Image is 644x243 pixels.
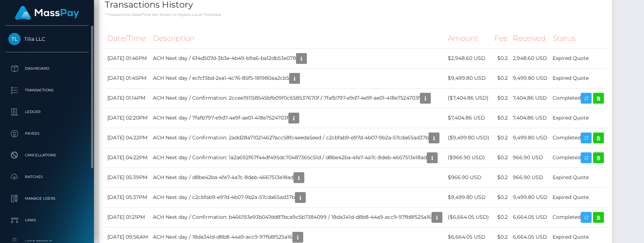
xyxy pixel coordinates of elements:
[5,211,89,229] a: Links
[105,12,606,17] p: * Transactions date/time are shown in payee's local timezone
[510,48,550,68] td: 2,948.60 USD
[105,207,150,227] td: [DATE] 01:21PM
[8,193,86,204] p: Manage Users
[5,125,89,143] a: Payees
[492,88,510,108] td: $0.2
[492,29,510,48] th: Fee
[5,60,89,78] a: Dashboard
[510,88,550,108] td: 7,404.86 USD
[150,29,445,48] th: Description
[150,128,445,148] td: ACH Next day / Confirmation: 2add28a710214627acc58fc4eeda5eed / c2cbfab9-e97d-4b07-9b2a-57cda65ad37b
[492,148,510,168] td: $0.2
[150,88,445,108] td: ACH Next day / Confirmation: 2ccee191158545bfb09f0c658537670f / 7fafb797-e9d7-4e9f-ae01-418e7524703f
[8,215,86,226] p: Links
[105,88,150,108] td: [DATE] 01:14PM
[105,108,150,128] td: [DATE] 02:20PM
[5,146,89,164] a: Cancellations
[550,207,606,227] td: Completed
[510,207,550,227] td: 6,664.05 USD
[445,68,492,88] td: $9,499.80 USD
[8,172,86,182] p: Batches
[8,63,86,74] p: Dashboard
[150,207,445,227] td: ACH Next day / Confirmation: b466193e93b047dd87bca9c5b7384099 / 18da341d-d8b8-44a9-acc9-97fb8f525a16
[105,148,150,168] td: [DATE] 04:22PM
[105,187,150,207] td: [DATE] 05:37PM
[550,148,606,168] td: Completed
[492,168,510,187] td: $0.2
[550,88,606,108] td: Completed
[492,187,510,207] td: $0.2
[550,29,606,48] th: Status
[8,150,86,161] p: Cancellations
[550,68,606,88] td: Expired Quote
[5,81,89,99] a: Transactions
[8,33,21,45] img: Tilia LLC
[445,29,492,48] th: Amount
[445,108,492,128] td: $7,404.86 USD
[5,36,89,42] span: Tilia LLC
[510,128,550,148] td: 9,499.80 USD
[445,187,492,207] td: $9,499.80 USD
[550,168,606,187] td: Expired Quote
[445,148,492,168] td: ($966.90 USD)
[510,168,550,187] td: 966.90 USD
[5,190,89,208] a: Manage Users
[492,207,510,227] td: $0.2
[445,128,492,148] td: ($9,499.80 USD)
[445,168,492,187] td: $966.90 USD
[550,108,606,128] td: Expired Quote
[105,29,150,48] th: Date/Time
[510,148,550,168] td: 966.90 USD
[15,6,79,20] img: MassPay Logo
[150,148,445,168] td: ACH Next day / Confirmation: 1a2a692f67f44df495dc70487365c51d / d8be42ba-4fe7-4a7c-8deb-4667513e18ad
[8,85,86,96] p: Transactions
[150,48,445,68] td: ACH Next day / 6f4d507d-3b3e-4b49-b9a6-ba12db53e078
[445,88,492,108] td: ($7,404.86 USD)
[105,48,150,68] td: [DATE] 01:46PM
[105,128,150,148] td: [DATE] 04:22PM
[492,108,510,128] td: $0.2
[492,68,510,88] td: $0.2
[492,48,510,68] td: $0.2
[105,168,150,187] td: [DATE] 05:39PM
[445,207,492,227] td: ($6,664.05 USD)
[510,68,550,88] td: 9,499.80 USD
[445,48,492,68] td: $2,948.60 USD
[105,68,150,88] td: [DATE] 01:45PM
[550,48,606,68] td: Expired Quote
[8,107,86,117] p: Ledger
[492,128,510,148] td: $0.2
[150,108,445,128] td: ACH Next day / 7fafb797-e9d7-4e9f-ae01-418e7524703f
[150,168,445,187] td: ACH Next day / d8be42ba-4fe7-4a7c-8deb-4667513e18ad
[5,103,89,121] a: Ledger
[550,128,606,148] td: Completed
[150,187,445,207] td: ACH Next day / c2cbfab9-e97d-4b07-9b2a-57cda65ad37b
[550,187,606,207] td: Expired Quote
[510,108,550,128] td: 7,404.86 USD
[5,168,89,186] a: Batches
[510,29,550,48] th: Received
[510,187,550,207] td: 9,499.80 USD
[8,128,86,139] p: Payees
[150,68,445,88] td: ACH Next day / ecfcf3bd-2ea1-4c76-85f5-181980aa2cb5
